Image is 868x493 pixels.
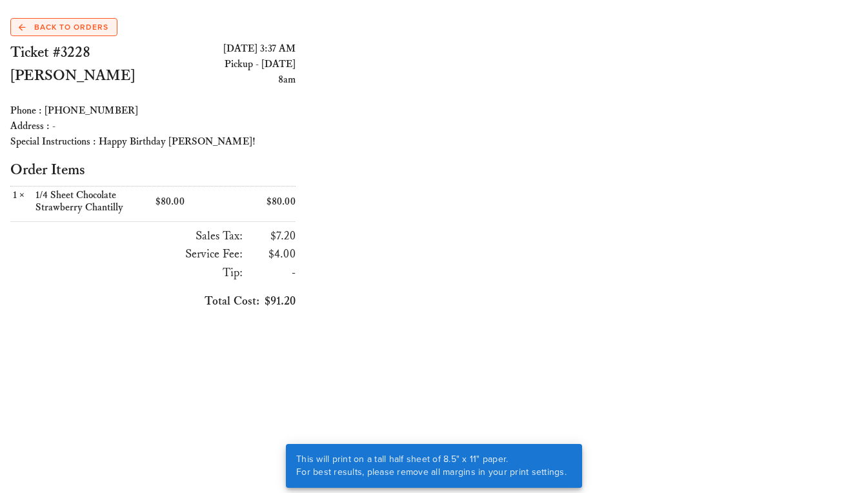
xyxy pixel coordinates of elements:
h2: [PERSON_NAME] [10,65,153,88]
div: Address : - [10,119,296,134]
div: $80.00 [225,193,296,210]
div: 8am [153,72,296,88]
h3: - [248,264,296,282]
div: $80.00 [153,193,225,210]
div: Special Instructions : Happy Birthday [PERSON_NAME]! [10,134,296,150]
div: This will print on a tall half sheet of 8.5" x 11" paper. For best results, please remove all mar... [286,444,577,488]
span: Back to Orders [19,21,108,33]
a: Back to Orders [10,18,117,36]
span: 1 [10,189,19,201]
div: Phone : [PHONE_NUMBER] [10,103,296,119]
h3: Tip: [10,264,243,282]
div: Pickup - [DATE] [153,57,296,72]
div: [DATE] 3:37 AM [153,41,296,57]
h2: Ticket #3228 [10,41,153,65]
h3: Service Fee: [10,245,243,263]
h3: Sales Tax: [10,227,243,245]
span: Total Cost: [205,294,259,308]
h3: $4.00 [248,245,296,263]
div: 1/4 Sheet Chocolate Strawberry Chantilly [35,189,150,214]
div: × [10,189,35,214]
h3: $91.20 [10,292,296,310]
h2: Order Items [10,160,296,181]
h3: $7.20 [248,227,296,245]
